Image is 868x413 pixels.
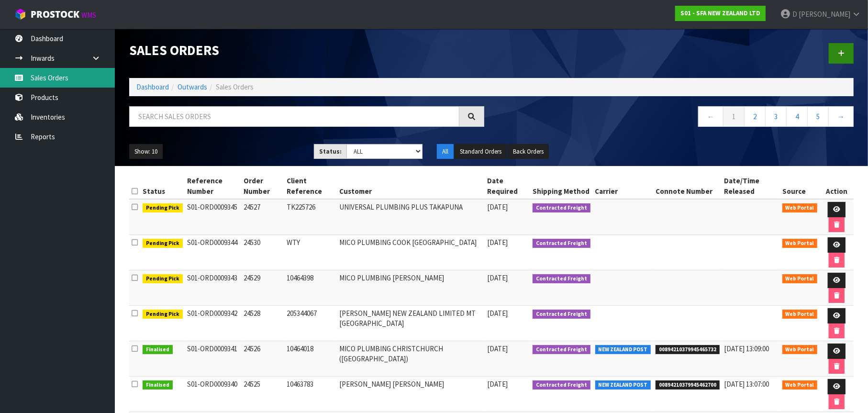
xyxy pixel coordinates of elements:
th: Status [140,173,185,199]
span: 00894210379945465732 [656,345,720,355]
td: 24527 [242,199,284,235]
span: Contracted Freight [533,380,590,390]
span: Sales Orders [216,82,254,91]
a: 3 [765,106,787,127]
span: 00894210379945462700 [656,380,720,390]
td: TK225726 [284,199,337,235]
span: Contracted Freight [533,239,590,248]
td: MICO PLUMBING CHRISTCHURCH ([GEOGRAPHIC_DATA]) [337,341,485,377]
td: WTY [284,235,337,270]
span: [DATE] [488,238,508,247]
span: D [792,10,797,19]
a: 4 [786,106,808,127]
span: NEW ZEALAND POST [595,345,651,355]
span: NEW ZEALAND POST [595,380,651,390]
span: [DATE] 13:07:00 [724,380,769,389]
td: 24528 [242,306,284,341]
td: 24525 [242,377,284,412]
button: All [437,144,454,159]
span: [DATE] [488,309,508,318]
span: Web Portal [782,345,818,355]
td: MICO PLUMBING COOK [GEOGRAPHIC_DATA] [337,235,485,270]
td: MICO PLUMBING [PERSON_NAME] [337,270,485,306]
span: Web Portal [782,310,818,319]
span: Finalised [143,345,173,355]
th: Connote Number [653,173,722,199]
span: Web Portal [782,380,818,390]
td: 24529 [242,270,284,306]
td: S01-ORD0009342 [185,306,242,341]
th: Carrier [593,173,654,199]
button: Back Orders [508,144,549,159]
span: Contracted Freight [533,310,590,319]
td: 24530 [242,235,284,270]
a: Dashboard [136,82,169,91]
span: Pending Pick [143,203,183,213]
td: S01-ORD0009343 [185,270,242,306]
td: [PERSON_NAME] NEW ZEALAND LIMITED MT [GEOGRAPHIC_DATA] [337,306,485,341]
th: Customer [337,173,485,199]
a: 5 [807,106,829,127]
td: UNIVERSAL PLUMBING PLUS TAKAPUNA [337,199,485,235]
th: Date/Time Released [722,173,780,199]
th: Shipping Method [530,173,593,199]
td: 10464018 [284,341,337,377]
td: S01-ORD0009345 [185,199,242,235]
td: S01-ORD0009340 [185,377,242,412]
th: Source [780,173,820,199]
th: Reference Number [185,173,242,199]
input: Search sales orders [129,106,459,127]
th: Order Number [242,173,284,199]
a: → [828,106,854,127]
td: S01-ORD0009341 [185,341,242,377]
button: Standard Orders [455,144,507,159]
span: [DATE] [488,344,508,353]
button: Show: 10 [129,144,163,159]
td: 10464398 [284,270,337,306]
img: cube-alt.png [14,8,26,20]
span: [DATE] [488,380,508,389]
span: Pending Pick [143,239,183,248]
h1: Sales Orders [129,43,484,58]
small: WMS [81,11,96,20]
span: Contracted Freight [533,345,590,355]
span: [DATE] [488,273,508,282]
td: 10463783 [284,377,337,412]
span: Pending Pick [143,310,183,319]
a: ← [698,106,723,127]
th: Client Reference [284,173,337,199]
th: Date Required [485,173,531,199]
strong: Status: [319,147,342,156]
span: Finalised [143,380,173,390]
a: Outwards [178,82,207,91]
a: 2 [744,106,766,127]
td: [PERSON_NAME] [PERSON_NAME] [337,377,485,412]
span: Contracted Freight [533,203,590,213]
span: Pending Pick [143,274,183,284]
span: ProStock [31,8,79,21]
td: S01-ORD0009344 [185,235,242,270]
span: Web Portal [782,274,818,284]
span: [DATE] 13:09:00 [724,344,769,353]
a: 1 [723,106,745,127]
span: Contracted Freight [533,274,590,284]
nav: Page navigation [499,106,854,130]
td: 24526 [242,341,284,377]
span: Web Portal [782,239,818,248]
span: [DATE] [488,202,508,212]
span: Web Portal [782,203,818,213]
th: Action [820,173,854,199]
span: [PERSON_NAME] [799,10,850,19]
strong: S01 - SFA NEW ZEALAND LTD [680,9,760,17]
td: 205344067 [284,306,337,341]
